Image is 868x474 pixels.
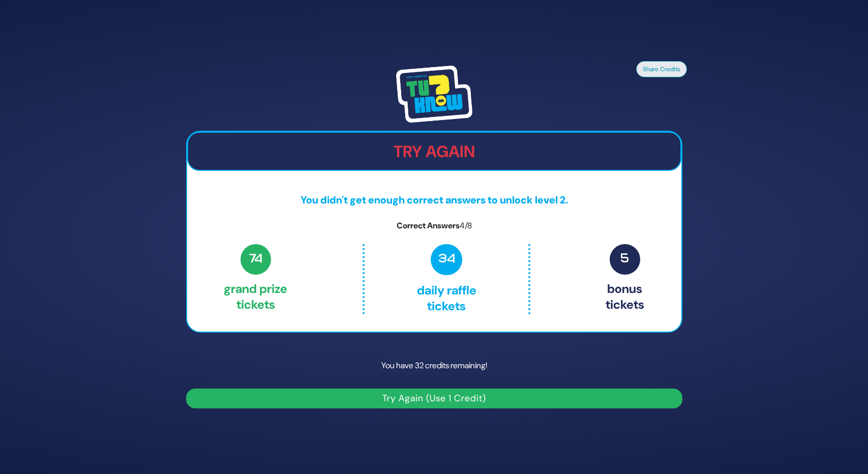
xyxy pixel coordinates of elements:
p: Daily Raffle tickets [386,244,507,314]
span: 74 [241,244,271,275]
p: Bonus tickets [606,244,644,314]
p: Correct Answers [187,220,681,232]
button: Share Credits [636,61,687,77]
span: 5 [610,244,640,275]
img: Tournament Logo [396,66,472,123]
p: You didn't get enough correct answers to unlock level 2. [187,192,681,208]
button: Try Again (Use 1 Credit) [186,389,682,408]
span: 34 [431,244,462,276]
h2: Try Again [188,142,680,161]
p: You have 32 credits remaining! [186,351,682,380]
span: 4/8 [460,220,472,231]
p: Grand Prize tickets [224,244,287,314]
